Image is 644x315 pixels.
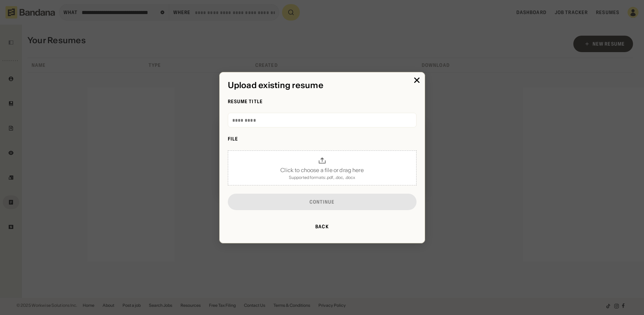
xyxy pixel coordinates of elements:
[228,98,417,105] div: Resume Title
[309,199,335,204] div: Continue
[315,224,328,229] div: Back
[228,80,417,90] div: Upload existing resume
[280,167,364,173] div: Click to choose a file or drag here
[228,136,417,142] div: File
[289,175,355,180] div: Supported formats: .pdf, .doc, .docx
